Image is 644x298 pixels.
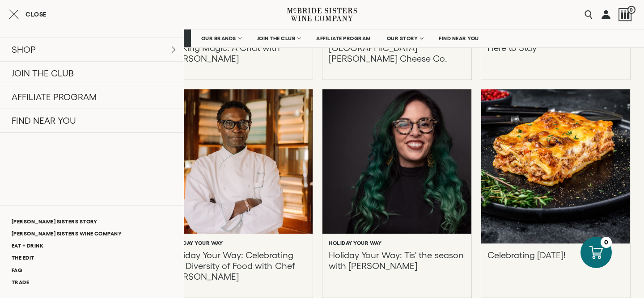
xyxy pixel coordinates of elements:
[251,29,306,47] a: JOIN THE CLUB
[201,35,236,42] span: OUR BRANDS
[170,240,223,246] h6: Holiday Your Way
[481,89,630,298] a: Celebrating National Pasta Day! Celebrating [DATE]!
[601,237,612,248] div: 0
[627,6,636,14] span: 0
[329,240,381,246] h6: Holiday Your Way
[487,250,566,282] p: Celebrating [DATE]!
[257,35,296,42] span: JOIN THE CLUB
[439,35,479,42] span: FIND NEAR YOU
[322,89,471,298] a: Holiday Your Way: Tis' the season with Claudette Zepeda Holiday Your Way Holiday Your Way: Tis' t...
[195,29,247,47] a: OUR BRANDS
[164,89,313,298] a: Holiday Your Way: Celebrating the Diversity of Food with Chef Pierre Thiam Holiday Your Way Holid...
[433,29,485,47] a: FIND NEAR YOU
[316,35,371,42] span: AFFILIATE PROGRAM
[310,29,377,47] a: AFFILIATE PROGRAM
[170,250,306,282] p: Holiday Your Way: Celebrating the Diversity of Food with Chef [PERSON_NAME]
[25,11,47,17] span: Close
[9,9,47,20] button: Close cart
[329,250,465,282] p: Holiday Your Way: Tis' the season with [PERSON_NAME]
[387,35,418,42] span: OUR STORY
[381,29,429,47] a: OUR STORY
